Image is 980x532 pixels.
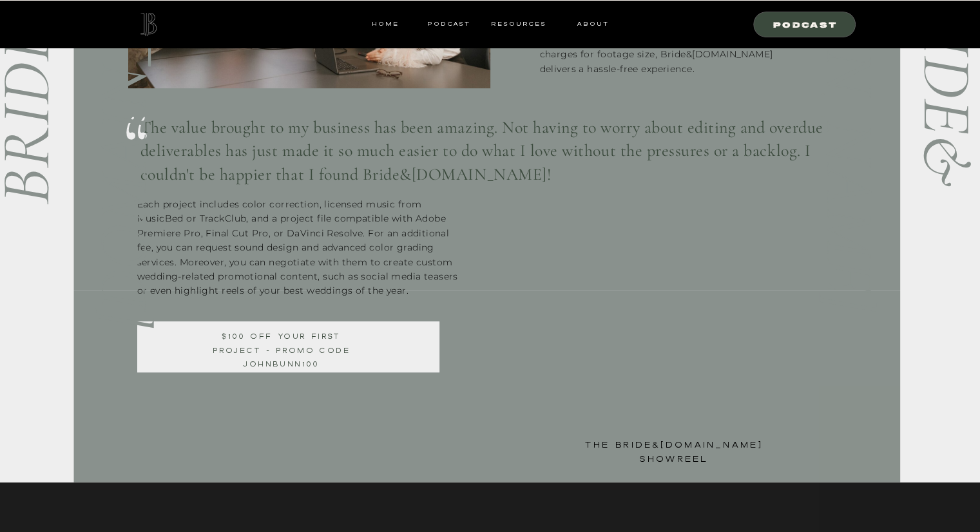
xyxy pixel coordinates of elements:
a: resources [486,18,546,30]
a: Podcast [762,18,849,30]
a: ABOUT [576,18,609,30]
a: $100 off your first project - promo code JOHNBUNN100 [209,330,354,372]
a: HOME [372,18,399,30]
iframe: 818010648 [490,218,850,424]
h3: The value brought to my business has been amazing. Not having to worry about editing and overdue ... [140,116,852,190]
p: Each project includes color correction, licensed music from MusicBed or TrackClub, and a project ... [137,197,461,316]
a: Podcast [423,18,474,30]
h3: the bride&[DOMAIN_NAME] showreel [566,437,782,468]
